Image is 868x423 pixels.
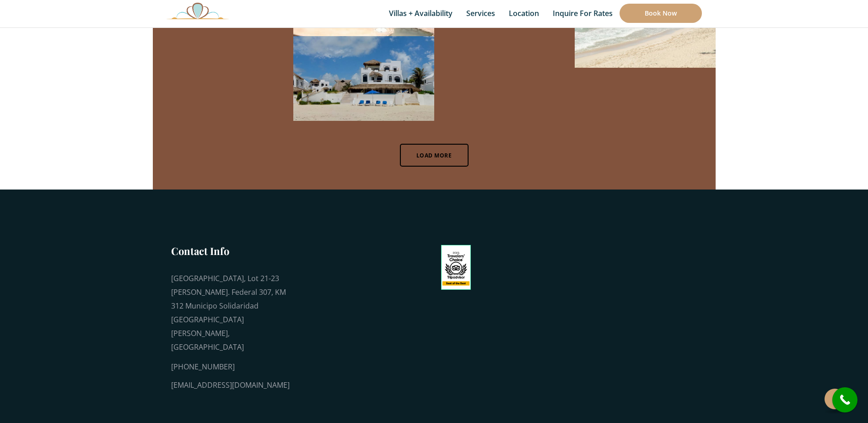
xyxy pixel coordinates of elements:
[835,390,855,410] i: call
[293,36,434,121] li: Social media post
[171,360,290,374] div: [PHONE_NUMBER]
[832,387,857,412] a: call
[171,271,290,354] div: [GEOGRAPHIC_DATA], Lot 21-23 [PERSON_NAME]. Federal 307, KM 312 Municipo Solidaridad [GEOGRAPHIC_...
[167,2,229,19] img: Awesome Logo
[171,378,290,392] div: [EMAIL_ADDRESS][DOMAIN_NAME]
[293,36,434,121] img: Photo from @haciendadelsecreto on Instagram on haciendadelsecreto at 5/14/23 at 2:54AM
[441,245,471,290] img: Tripadvisor
[171,244,290,258] h3: Contact Info
[400,144,469,167] a: Load More
[620,4,702,23] a: Book Now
